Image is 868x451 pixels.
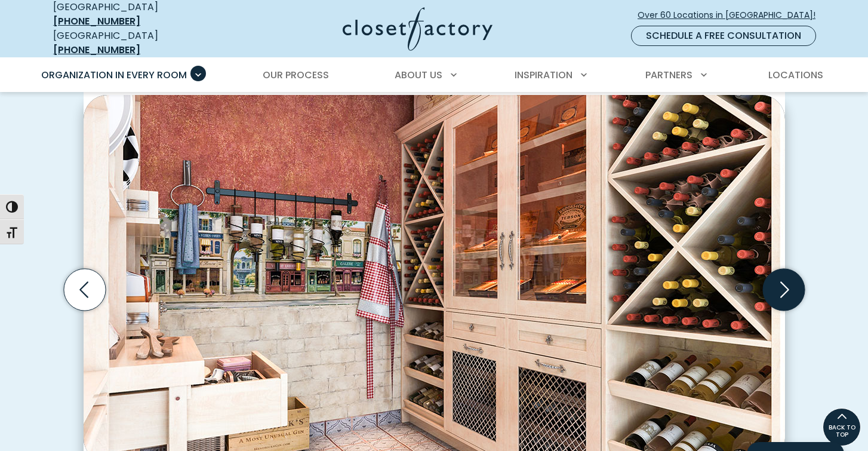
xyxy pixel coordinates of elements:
[758,264,809,315] button: Next slide
[515,68,572,82] span: Inspiration
[631,26,816,46] a: Schedule a Free Consultation
[395,68,442,82] span: About Us
[263,68,329,82] span: Our Process
[343,7,493,51] img: Closet Factory Logo
[53,29,226,57] div: [GEOGRAPHIC_DATA]
[53,43,140,57] a: [PHONE_NUMBER]
[768,68,823,82] span: Locations
[823,408,861,446] a: BACK TO TOP
[33,59,835,92] nav: Primary Menu
[645,68,692,82] span: Partners
[41,68,187,82] span: Organization in Every Room
[59,264,110,315] button: Previous slide
[638,9,825,22] span: Over 60 Locations in [GEOGRAPHIC_DATA]!
[637,5,826,26] a: Over 60 Locations in [GEOGRAPHIC_DATA]!
[823,424,860,438] span: BACK TO TOP
[53,14,140,28] a: [PHONE_NUMBER]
